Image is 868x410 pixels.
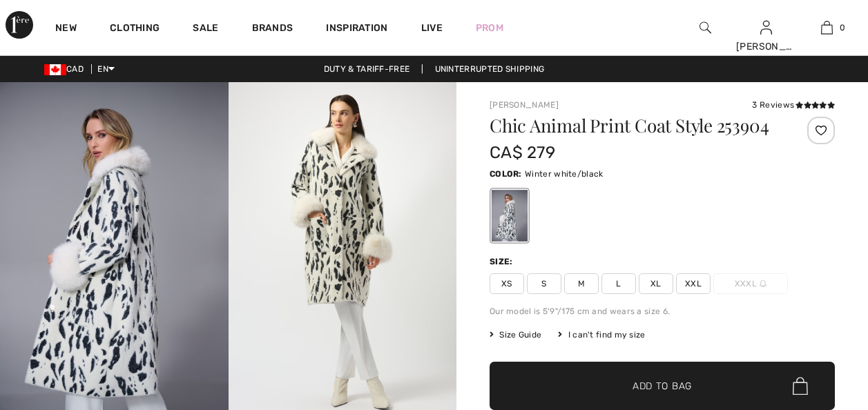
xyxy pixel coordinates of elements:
a: Prom [476,21,503,35]
div: [PERSON_NAME] [736,39,795,54]
a: 0 [797,19,856,36]
a: New [55,22,77,37]
a: Brands [252,22,293,37]
img: ring-m.svg [760,280,766,287]
img: search the website [700,19,711,36]
div: Our model is 5'9"/175 cm and wears a size 6. [490,305,835,318]
div: I can't find my size [558,329,645,341]
a: [PERSON_NAME] [490,100,559,110]
img: Bag.svg [793,377,808,395]
img: My Bag [821,19,833,36]
span: M [564,273,599,294]
span: CA$ 279 [490,143,555,162]
span: XXL [676,273,711,294]
span: Winter white/black [525,169,603,179]
a: Sign In [760,21,772,34]
span: CAD [44,64,89,74]
span: Inspiration [326,22,387,37]
div: 3 Reviews [752,99,835,111]
div: Winter white/black [492,190,528,242]
div: Size: [490,255,516,268]
span: XXXL [713,273,788,294]
button: Add to Bag [490,362,835,410]
span: Add to Bag [633,379,692,393]
span: 0 [840,21,845,34]
span: Color: [490,169,522,179]
img: My Info [760,19,772,36]
a: Sale [193,22,218,37]
a: Live [421,21,443,35]
img: 1ère Avenue [6,11,33,39]
span: L [601,273,636,294]
h1: Chic Animal Print Coat Style 253904 [490,117,778,135]
span: Size Guide [490,329,541,341]
span: XS [490,273,524,294]
img: Canadian Dollar [44,64,66,75]
span: XL [639,273,673,294]
span: S [527,273,561,294]
span: EN [97,64,115,74]
a: Clothing [110,22,160,37]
